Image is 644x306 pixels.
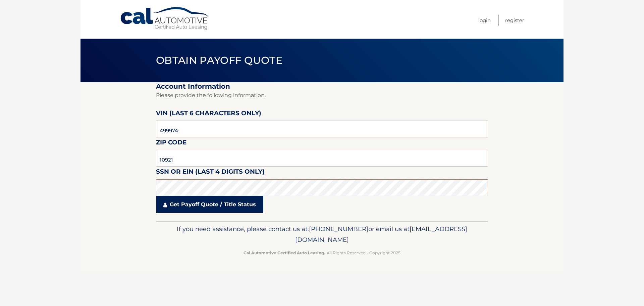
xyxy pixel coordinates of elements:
[160,224,484,245] p: If you need assistance, please contact us at: or email us at
[156,54,282,67] span: Obtain Payoff Quote
[156,137,186,150] label: Zip Code
[156,167,265,179] label: SSN or EIN (last 4 digits only)
[309,225,368,233] span: [PHONE_NUMBER]
[156,91,488,100] p: Please provide the following information.
[156,82,488,91] h2: Account Information
[478,15,491,26] a: Login
[156,108,261,121] label: VIN (last 6 characters only)
[244,250,324,255] strong: Cal Automotive Certified Auto Leasing
[160,249,484,256] p: - All Rights Reserved - Copyright 2025
[505,15,524,26] a: Register
[156,196,263,213] a: Get Payoff Quote / Title Status
[120,7,210,31] a: Cal Automotive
